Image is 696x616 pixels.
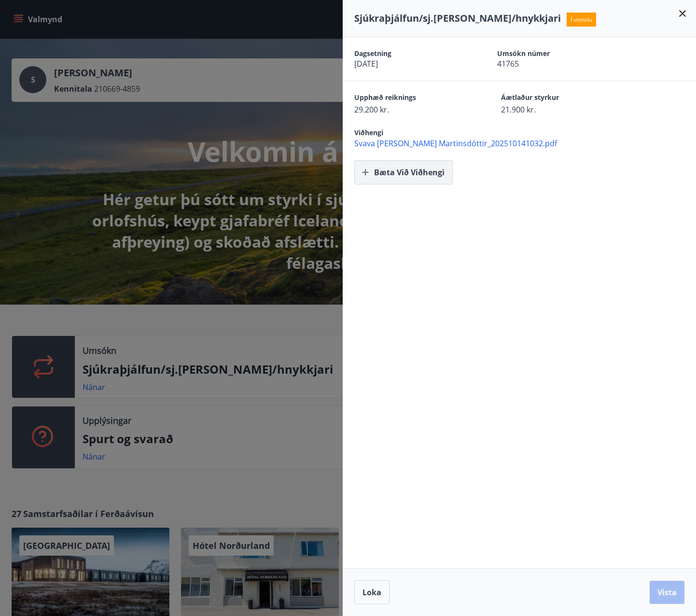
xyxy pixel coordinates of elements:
[354,49,463,58] span: Dagsetning
[497,49,606,58] span: Umsókn númer
[354,58,463,69] span: [DATE]
[362,587,381,598] span: Loka
[354,580,390,604] button: Loka
[497,58,606,69] span: 41765
[354,104,467,115] span: 29.200 kr.
[354,12,561,25] span: Sjúkraþjálfun/sj.[PERSON_NAME]/hnykkjari
[354,138,696,149] span: Svava [PERSON_NAME] Martinsdóttir_202510141032.pdf
[501,93,614,104] span: Áætlaður styrkur
[354,160,453,184] button: Bæta við viðhengi
[354,128,383,137] span: Viðhengi
[501,104,614,115] span: 21.900 kr.
[567,13,596,27] span: Í vinnslu
[354,93,467,104] span: Upphæð reiknings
